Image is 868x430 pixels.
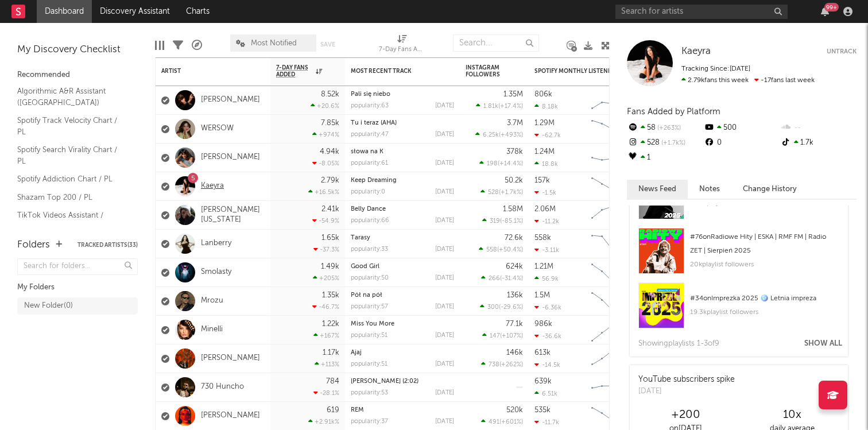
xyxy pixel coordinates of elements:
button: Show All [804,340,842,347]
div: 0 [703,135,780,150]
a: TikTok Videos Assistant / [GEOGRAPHIC_DATA] [17,209,126,233]
span: Most Notified [251,40,297,47]
span: 558 [486,247,497,253]
div: 7.85k [321,119,339,127]
div: +974 % [312,131,339,138]
span: 300 [487,304,499,311]
div: ( ) [475,131,523,138]
div: 558k [534,234,551,242]
span: 738 [489,362,499,368]
div: popularity: 0 [351,189,385,195]
div: Most Recent Track [351,68,437,75]
div: 1.58M [503,206,523,213]
div: [DATE] [435,189,454,195]
div: 535k [534,406,551,414]
div: [DATE] [435,131,454,138]
div: [DATE] [435,160,454,166]
div: 639k [534,378,552,385]
button: Change History [731,180,808,199]
div: +113 % [315,361,339,368]
div: 520k [506,406,523,414]
div: 8.18k [534,103,558,110]
div: Edit Columns [155,29,164,62]
span: 147 [490,333,500,339]
span: +107 % [502,333,521,339]
div: [DATE] [435,246,454,253]
div: 77.1k [506,320,523,328]
div: 20k playlist followers [690,258,839,272]
div: Artist [161,68,247,75]
div: 72.6k [505,234,523,242]
div: 8.52k [321,91,339,98]
span: +14.4 % [499,161,521,167]
div: +200 [633,408,739,422]
div: Filters [173,29,183,62]
div: +2.91k % [308,418,339,425]
a: WERSOW [201,124,234,134]
span: -31.4 % [502,276,521,282]
div: ( ) [482,332,523,339]
div: ( ) [481,418,523,425]
div: REM [351,407,454,413]
a: Mrozu [201,296,223,306]
div: popularity: 53 [351,390,388,396]
div: Showing playlist s 1- 3 of 9 [638,337,719,351]
span: 6.25k [483,132,499,138]
span: Tracking Since: [DATE] [681,65,750,72]
button: Tracked Artists(33) [77,242,138,248]
div: YouTube subscribers spike [638,374,735,386]
button: Save [320,41,335,48]
button: Notes [688,180,731,199]
input: Search for folders... [17,258,138,275]
a: Tu i teraz (AHA) [351,120,397,126]
div: 2.41k [321,206,339,213]
div: popularity: 51 [351,332,387,339]
svg: Chart title [586,287,638,316]
a: 730 Huncho [201,382,244,392]
div: -- [780,121,857,135]
div: [DATE] [638,386,735,397]
div: New Folder ( 0 ) [24,299,73,313]
div: ( ) [482,217,523,224]
span: Kaeyra [681,47,711,56]
span: +50.4 % [499,247,521,253]
div: ( ) [479,160,523,167]
div: -46.7 % [312,303,339,311]
div: 50.2k [505,177,523,184]
div: 986k [534,320,552,328]
svg: Chart title [586,316,638,344]
span: +262 % [501,362,521,368]
a: REM [351,407,364,413]
span: +1.7k % [660,140,685,146]
div: popularity: 47 [351,131,389,138]
a: #34onImprezka 2025 🪩 Letnia impreza19.3kplaylist followers [630,282,848,337]
div: Ty Teraz Dzwonisz (2:02) [351,378,454,385]
a: Kaeyra [201,181,224,191]
div: 806k [534,91,552,98]
input: Search for artists [615,5,788,19]
div: +16.5k % [308,188,339,196]
div: 500 [703,121,780,135]
div: 7-Day Fans Added (7-Day Fans Added) [379,43,425,57]
a: [PERSON_NAME] [201,95,260,105]
div: 1.29M [534,119,555,127]
div: [DATE] [435,304,454,310]
div: Keep Dreaming [351,177,454,184]
div: Instagram Followers [466,64,506,78]
button: 99+ [821,7,829,16]
div: Tu i teraz (AHA) [351,120,454,126]
span: 319 [490,218,500,224]
a: #76onRadiowe Hity | ESKA | RMF FM | Radio ZET | Sierpień 202520kplaylist followers [630,228,848,282]
svg: Chart title [586,172,638,201]
div: +20.6 % [311,102,339,110]
div: -1.5k [534,189,556,196]
div: 2.79k [321,177,339,184]
span: 491 [489,419,499,425]
span: +601 % [501,419,521,425]
div: Ajaj [351,350,454,356]
a: Ajaj [351,350,362,356]
div: Pół na pół [351,292,454,299]
div: 146k [506,349,523,357]
div: 3.7M [507,119,523,127]
div: popularity: 66 [351,218,389,224]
